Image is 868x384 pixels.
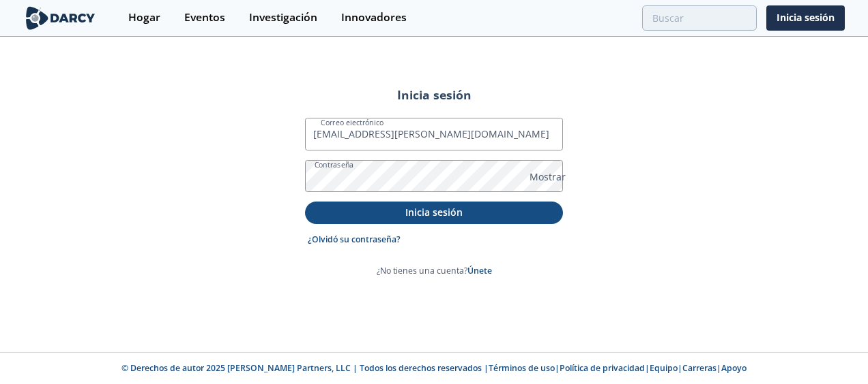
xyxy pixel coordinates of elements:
a: Inicia sesión [766,5,845,31]
font: © Derechos de autor 2025 [PERSON_NAME] Partners, LLC | Todos los derechos reservados | | | | | [121,362,747,374]
div: Innovadores [341,12,407,23]
font: ¿No tienes una cuenta? [377,265,492,276]
div: Eventos [184,12,225,23]
h2: Inicia sesión [305,86,563,103]
a: ¿Olvidó su contraseña? [308,234,401,246]
label: Contraseña [314,159,353,170]
a: Apoyo [721,362,747,374]
input: Advanced Search [642,5,757,31]
a: Términos de uso [489,362,555,374]
font: Mostrar [530,170,566,183]
div: Investigación [249,12,317,23]
p: Inicia sesión [315,205,553,219]
a: Carreras [682,362,717,374]
div: Hogar [128,12,160,23]
button: Inicia sesión [305,202,563,224]
a: Únete [467,265,492,276]
label: Correo electrónico [320,117,383,128]
a: Equipo [650,362,678,374]
img: logo-wide.svg [23,6,98,30]
a: Política de privacidad [560,362,645,374]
